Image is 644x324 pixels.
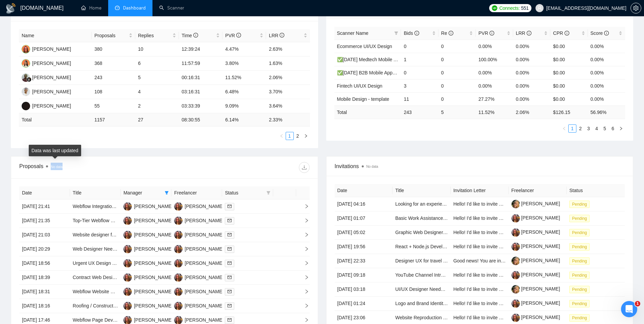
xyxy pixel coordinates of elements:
[451,184,509,197] th: Invitation Letter
[228,304,232,308] span: mail
[334,106,401,119] td: Total
[73,303,177,308] a: Roofing / Construction Website Design & Develop
[438,66,476,79] td: 0
[174,317,223,322] a: A[PERSON_NAME]
[304,134,308,138] span: right
[22,102,30,110] img: JR
[29,145,81,156] div: Data was last updated
[22,74,71,80] a: K[PERSON_NAME]
[550,79,588,92] td: $0.00
[185,274,223,281] div: [PERSON_NAME]
[335,184,393,197] th: Date
[179,85,222,99] td: 03:16:31
[588,79,625,92] td: 0.00%
[588,40,625,53] td: 0.00%
[550,40,588,53] td: $0.00
[299,162,310,173] button: download
[123,274,173,280] a: A[PERSON_NAME]
[92,85,135,99] td: 108
[609,125,617,132] a: 6
[476,106,513,119] td: 11.52 %
[280,33,284,38] span: info-circle
[404,30,419,36] span: Bids
[73,218,248,223] a: Top-Tier Webflow Developer Needed: Authority Website for New Business Category
[294,132,302,140] a: 2
[179,113,222,126] td: 08:30:55
[511,314,520,322] img: c1xRnegLkuPsvVQOHOKQlsB0vS8KMxNpSX6MIGOJxk8De7R92xrB-FEDCSaaPtM3Fc
[513,53,550,66] td: 0.00%
[134,259,173,267] div: [PERSON_NAME]
[185,302,223,309] div: [PERSON_NAME]
[70,200,121,214] td: Webflow Integration Specialist Needed for Website Finishing Work
[163,188,170,198] span: filter
[222,113,266,126] td: 6.14 %
[92,56,135,71] td: 368
[562,126,566,131] span: left
[19,186,70,200] th: Date
[19,29,92,42] th: Name
[228,318,232,322] span: mail
[179,71,222,85] td: 00:16:31
[635,301,640,306] span: 1
[511,242,520,251] img: c1xRnegLkuPsvVQOHOKQlsB0vS8KMxNpSX6MIGOJxk8De7R92xrB-FEDCSaaPtM3Fc
[266,56,310,71] td: 1.63%
[182,33,198,38] span: Time
[174,231,183,239] img: A
[174,302,183,310] img: A
[165,191,169,195] span: filter
[27,77,31,82] img: gigradar-bm.png
[174,274,223,280] a: A[PERSON_NAME]
[228,218,232,223] span: mail
[123,259,132,268] img: A
[617,124,625,133] li: Next Page
[294,132,302,140] li: 2
[569,244,592,249] a: Pending
[174,259,183,268] img: A
[630,5,641,11] a: setting
[438,79,476,92] td: 0
[401,53,438,66] td: 1
[438,40,476,53] td: 0
[73,260,153,266] a: Urgent UX Design / Web Development
[73,275,179,280] a: Contract Web Designer / Developer (5-25 hrs / wk)
[576,124,585,133] li: 2
[123,287,132,296] img: A
[134,288,173,295] div: [PERSON_NAME]
[337,70,409,75] a: ✅[DATE] B2B Mobile App Design
[490,31,494,36] span: info-circle
[123,302,132,310] img: A
[337,30,368,36] span: Scanner Name
[123,216,132,225] img: A
[135,42,179,56] td: 10
[609,124,617,133] li: 6
[619,126,623,131] span: right
[601,124,609,133] li: 5
[123,217,173,223] a: A[PERSON_NAME]
[280,134,284,138] span: left
[569,258,592,263] a: Pending
[135,29,179,42] th: Replies
[92,99,135,113] td: 55
[550,66,588,79] td: $0.00
[266,42,310,56] td: 2.63%
[569,315,592,320] a: Pending
[569,243,590,251] span: Pending
[174,273,183,282] img: A
[438,92,476,106] td: 0
[32,60,71,67] div: [PERSON_NAME]
[527,31,531,36] span: info-circle
[174,232,223,237] a: A[PERSON_NAME]
[269,33,284,38] span: LRR
[438,53,476,66] td: 0
[123,231,132,239] img: A
[22,73,30,82] img: K
[601,125,609,132] a: 5
[550,92,588,106] td: $0.00
[513,79,550,92] td: 0.00%
[569,257,590,265] span: Pending
[73,317,201,323] a: Webflow Page Development with Custom Content Integration
[569,229,590,236] span: Pending
[19,200,70,214] td: [DATE] 21:41
[22,45,30,53] img: A
[513,66,550,79] td: 0.00%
